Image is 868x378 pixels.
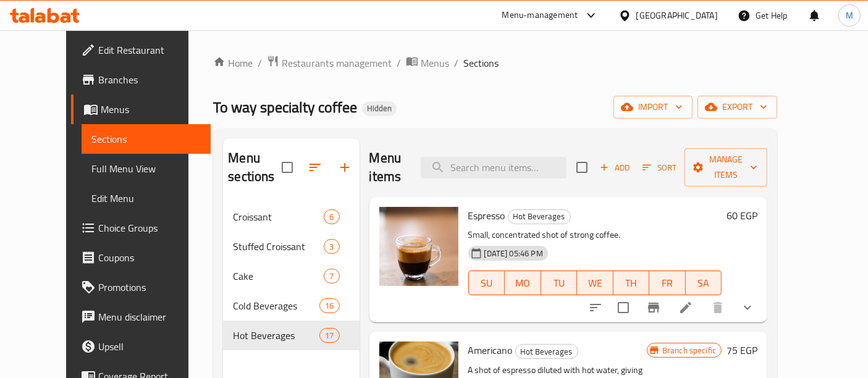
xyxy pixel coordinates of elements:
h6: 75 EGP [727,342,757,359]
button: MO [505,271,541,295]
button: delete [703,293,733,322]
span: WE [582,274,609,292]
svg: Show Choices [740,300,755,315]
button: Manage items [685,148,767,187]
span: M [846,9,853,22]
a: Coupons [71,243,211,272]
span: Menu disclaimer [98,309,201,324]
span: Manage items [694,152,757,183]
span: Select section [569,154,595,180]
button: export [697,96,777,119]
span: Upsell [98,339,201,354]
span: [DATE] 05:46 PM [479,248,548,259]
span: Choice Groups [98,220,201,235]
span: 6 [324,211,339,223]
a: Promotions [71,272,211,302]
span: Cold Beverages [233,298,319,313]
span: Branches [98,72,201,87]
button: SA [686,271,722,295]
span: import [623,99,683,115]
div: items [324,239,339,254]
span: Full Menu View [91,161,201,176]
a: Branches [71,65,211,94]
span: Croissant [233,209,324,224]
li: / [258,56,262,70]
input: search [421,157,567,178]
span: Sort [643,161,676,175]
button: Add [595,158,634,177]
nav: breadcrumb [213,55,777,71]
a: Restaurants management [267,55,392,71]
span: Sort sections [300,153,330,182]
div: items [319,298,339,313]
p: Small, concentrated shot of strong coffee. [468,227,722,243]
button: show more [733,293,762,322]
a: Sections [82,124,211,154]
button: import [613,96,693,119]
span: Add [598,161,631,175]
a: Menus [406,55,449,71]
span: Cake [233,269,324,283]
span: Menus [101,102,201,117]
div: items [324,269,339,283]
span: Espresso [468,206,505,225]
span: Select all sections [274,154,300,180]
span: Hot Beverages [516,345,578,359]
div: items [324,209,339,224]
span: 7 [324,271,339,282]
div: Hidden [362,101,397,116]
div: Stuffed Croissant [233,239,324,254]
h2: Menu sections [228,149,281,186]
span: export [707,99,767,115]
span: SU [474,274,500,292]
li: / [397,56,401,70]
div: Cold Beverages16 [223,291,359,321]
li: / [454,56,458,70]
div: Hot Beverages [508,209,571,224]
div: Cake7 [223,261,359,291]
a: Edit Menu [82,183,211,213]
span: Sections [463,56,499,70]
a: Menu disclaimer [71,302,211,332]
span: TH [618,274,645,292]
span: Menus [421,56,449,70]
span: 16 [320,300,339,312]
div: Hot Beverages17 [223,321,359,350]
a: Home [213,56,253,70]
span: Select to update [610,295,636,321]
span: Sort items [634,158,685,177]
button: Branch-specific-item [639,293,668,322]
div: Menu-management [502,8,578,23]
span: Promotions [98,280,201,295]
a: Edit Restaurant [71,35,211,65]
span: SA [691,274,717,292]
button: TH [613,271,650,295]
a: Choice Groups [71,213,211,243]
span: Coupons [98,250,201,265]
a: Edit menu item [678,300,693,315]
div: [GEOGRAPHIC_DATA] [636,9,718,22]
button: Add section [330,153,360,182]
span: TU [546,274,573,292]
button: TU [541,271,578,295]
span: Hot Beverages [508,209,570,224]
span: Edit Restaurant [98,43,201,57]
span: Hot Beverages [233,328,319,343]
button: SU [468,271,505,295]
span: Edit Menu [91,191,201,206]
span: Branch specific [657,345,721,356]
a: Upsell [71,332,211,361]
button: sort-choices [581,293,610,322]
div: Hot Beverages [515,344,578,359]
a: Full Menu View [82,154,211,183]
div: items [319,328,339,343]
span: Add item [595,158,634,177]
span: MO [510,274,536,292]
button: Sort [639,158,680,177]
a: Menus [71,94,211,124]
span: 17 [320,330,339,342]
